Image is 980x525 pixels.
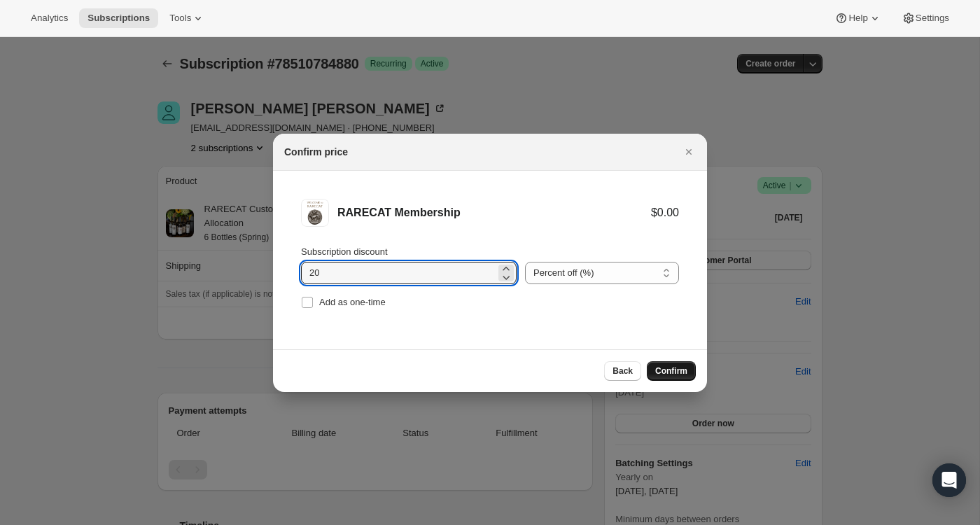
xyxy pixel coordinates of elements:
[604,361,641,381] button: Back
[826,8,890,28] button: Help
[337,206,651,220] div: RARECAT Membership
[651,206,679,220] div: $0.00
[301,199,329,227] img: RARECAT Membership
[301,246,388,257] span: Subscription discount
[319,297,386,307] span: Add as one-time
[655,365,687,377] span: Confirm
[679,142,699,162] button: Close
[79,8,158,28] button: Subscriptions
[848,13,867,24] span: Help
[932,463,966,497] div: Open Intercom Messenger
[31,13,68,24] span: Analytics
[22,8,76,28] button: Analytics
[647,361,696,381] button: Confirm
[612,365,633,377] span: Back
[161,8,213,28] button: Tools
[893,8,958,28] button: Settings
[169,13,191,24] span: Tools
[284,145,348,159] h2: Confirm price
[87,13,150,24] span: Subscriptions
[916,13,949,24] span: Settings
